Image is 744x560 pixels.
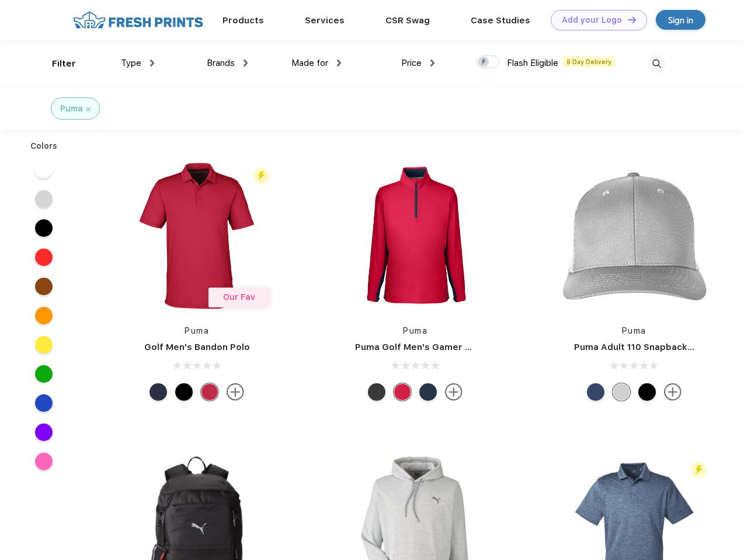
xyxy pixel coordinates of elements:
img: dropdown.png [430,60,434,66]
img: more.svg [445,383,463,401]
div: Colors [22,140,67,152]
img: desktop_search.svg [647,54,666,73]
div: Pma Blk Pma Blk [638,383,656,401]
a: CSR Swag [385,15,430,26]
span: 5 Day Delivery [563,57,615,67]
div: Sign in [668,13,693,27]
div: Puma [60,103,83,115]
img: dropdown.png [150,60,154,66]
img: func=resize&h=266 [557,158,712,313]
span: Flash Eligible [507,58,558,68]
a: Puma [185,326,209,335]
div: Ski Patrol [394,383,411,401]
div: Puma Black [368,383,385,401]
img: filter_cancel.svg [86,107,91,111]
img: more.svg [664,383,682,401]
a: Products [222,15,264,26]
a: Services [305,15,345,26]
a: Puma Golf Men's Gamer Golf Quarter-Zip [355,342,540,352]
a: Sign in [656,10,705,30]
span: Brands [207,58,235,68]
div: Peacoat with Qut Shd [587,383,604,401]
span: Our Fav [223,292,255,302]
a: Puma [403,326,427,335]
img: more.svg [227,383,244,401]
div: Quarry Brt Whit [613,383,630,401]
img: func=resize&h=266 [119,158,274,313]
a: Golf Men's Bandon Polo [144,342,250,352]
img: flash_active_toggle.svg [253,168,269,184]
div: Navy Blazer [150,383,167,401]
img: DT [628,16,636,23]
img: dropdown.png [337,60,341,66]
div: Navy Blazer [419,383,437,401]
span: Price [401,58,422,68]
img: func=resize&h=266 [338,158,493,313]
a: Puma [622,326,646,335]
div: Add your Logo [562,15,622,25]
div: Puma Black [175,383,193,401]
span: Type [121,58,141,68]
span: Made for [291,58,328,68]
img: fo%20logo%202.webp [69,10,207,30]
img: dropdown.png [244,60,248,66]
div: Ski Patrol [201,383,218,401]
img: flash_active_toggle.svg [691,462,707,478]
div: Filter [52,57,76,71]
